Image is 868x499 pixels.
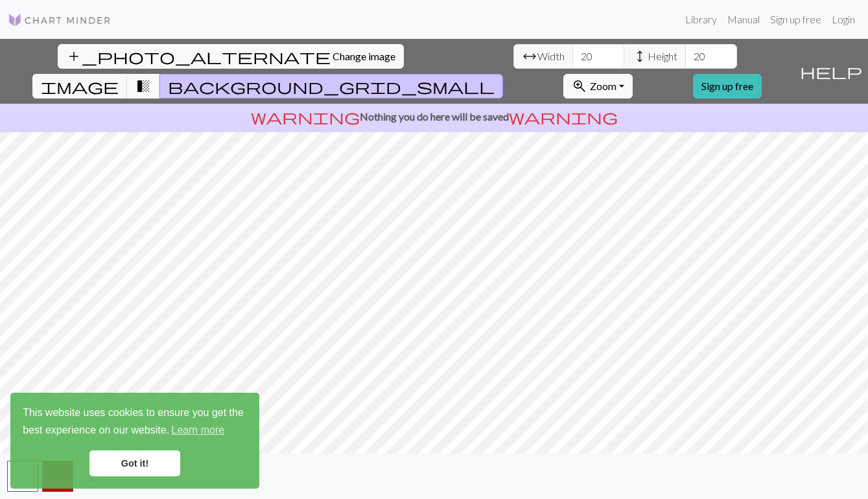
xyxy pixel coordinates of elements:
[648,49,677,64] span: Height
[41,77,119,95] span: image
[800,62,862,80] span: help
[58,44,404,69] button: Change image
[632,47,648,65] span: height
[66,47,331,65] span: add_photo_alternate
[680,6,722,32] a: Library
[251,108,360,126] span: warning
[794,39,868,104] button: Help
[23,405,247,440] span: This website uses cookies to ensure you get the best experience on our website.
[563,74,633,99] button: Zoom
[89,450,180,476] a: dismiss cookie message
[572,77,587,95] span: zoom_in
[333,50,395,62] span: Change image
[135,77,151,95] span: transition_fade
[5,109,863,124] p: Nothing you do here will be saved
[722,6,765,32] a: Manual
[509,108,618,126] span: warning
[169,421,226,440] a: learn more about cookies
[537,49,565,64] span: Width
[765,6,827,32] a: Sign up free
[693,74,762,99] a: Sign up free
[10,393,259,489] div: cookieconsent
[590,80,616,92] span: Zoom
[8,12,111,28] img: Logo
[827,6,860,32] a: Login
[522,47,537,65] span: arrow_range
[168,77,495,95] span: background_grid_small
